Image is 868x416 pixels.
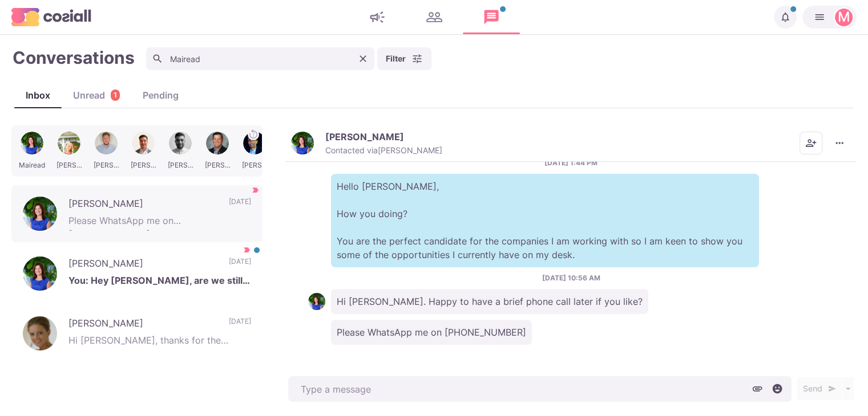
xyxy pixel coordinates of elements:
[229,316,251,333] p: [DATE]
[68,214,251,231] p: Please WhatsApp me on [PHONE_NUMBER]
[749,380,766,397] button: Attach files
[331,320,532,345] p: Please WhatsApp me on [PHONE_NUMBER]
[797,377,842,400] button: Send
[114,90,117,101] p: 1
[544,158,597,168] p: [DATE] 1:44 PM
[774,6,797,28] button: Notifications
[325,145,442,156] p: Contacted via [PERSON_NAME]
[62,88,131,102] div: Unread
[800,132,822,154] button: Add add contacts
[542,273,600,283] p: [DATE] 10:56 AM
[23,316,57,350] img: Mairéad Wilson
[68,256,217,274] p: [PERSON_NAME]
[229,256,251,274] p: [DATE]
[838,10,850,24] div: Martin
[291,131,442,156] button: Mairead O'Sullivan[PERSON_NAME]Contacted via[PERSON_NAME]
[229,197,251,214] p: [DATE]
[354,50,372,67] button: Clear
[146,47,374,70] input: Search conversations
[828,132,851,154] button: More menu
[11,8,91,26] img: logo
[14,88,62,102] div: Inbox
[68,333,251,350] p: Hi [PERSON_NAME], thanks for the message. I'm very happy in my role here at CU but if anything ch...
[68,316,217,333] p: [PERSON_NAME]
[23,197,57,231] img: Mairead O'Sullivan
[325,131,404,142] p: [PERSON_NAME]
[377,47,431,70] button: Filter
[308,293,325,310] img: Mairead O'Sullivan
[331,174,759,267] p: Hello [PERSON_NAME], How you doing? You are the perfect candidate for the companies I am working ...
[331,289,648,314] p: Hi [PERSON_NAME]. Happy to have a brief phone call later if you like?
[13,47,135,68] h1: Conversations
[131,88,190,102] div: Pending
[291,132,314,154] img: Mairead O'Sullivan
[23,256,57,291] img: Mairead O'Sullivan
[769,380,786,397] button: Select emoji
[68,274,251,291] p: You: Hey [PERSON_NAME], are we still having our call?
[802,6,857,28] button: Martin
[68,197,217,214] p: [PERSON_NAME]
